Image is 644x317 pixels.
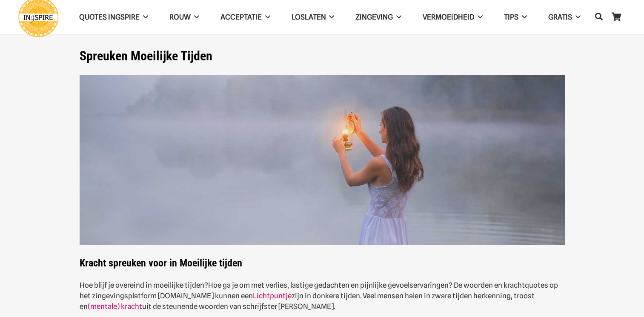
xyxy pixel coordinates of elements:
a: (mentale) kracht [88,302,142,311]
a: ROUW [159,6,210,28]
a: Acceptatie [210,6,281,28]
span: GRATIS [548,13,572,21]
span: ROUW [169,13,191,21]
h1: Spreuken Moeilijke Tijden [80,48,565,64]
span: TIPS [504,13,518,21]
strong: Kracht spreuken voor in Moeilijke tijden [80,257,242,269]
strong: Hoe ga je om met verlies, lastige gedachten en pijnlijke gevoelservaringen? De woorden en krachtq... [80,281,558,311]
img: Spreuken als steun en hoop in zware moeilijke tijden citaten van Ingspire [80,75,565,245]
a: QUOTES INGSPIRE [69,6,159,28]
strong: Hoe blijf je overeind in moeilijke tijden? [80,281,208,289]
span: VERMOEIDHEID [423,13,474,21]
a: Zingeving [345,6,412,28]
a: GRATIS [538,6,591,28]
a: VERMOEIDHEID [412,6,493,28]
span: Loslaten [292,13,326,21]
span: QUOTES INGSPIRE [79,13,140,21]
span: Acceptatie [220,13,262,21]
a: Zoeken [590,7,607,27]
a: TIPS [493,6,538,28]
a: Lichtpuntje [253,292,292,300]
span: Zingeving [355,13,393,21]
a: Loslaten [281,6,345,28]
